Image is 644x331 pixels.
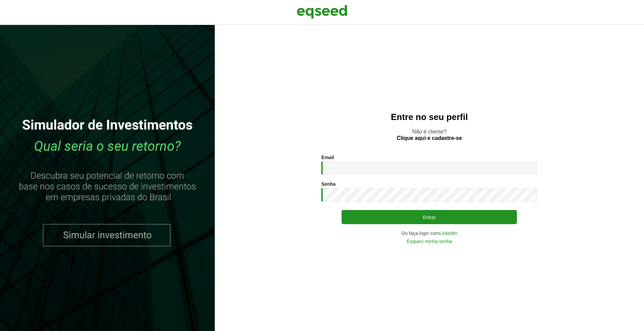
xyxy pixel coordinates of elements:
[321,155,334,160] label: Email
[228,128,631,141] p: Não é cliente?
[342,210,517,224] button: Entrar
[439,231,457,236] a: LinkedIn
[407,239,452,244] a: Esqueci minha senha
[321,231,537,236] div: Ou faça login com
[297,3,347,20] img: EqSeed Logo
[397,136,462,141] a: Clique aqui e cadastre-se
[228,112,631,122] h2: Entre no seu perfil
[321,182,335,186] label: Senha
